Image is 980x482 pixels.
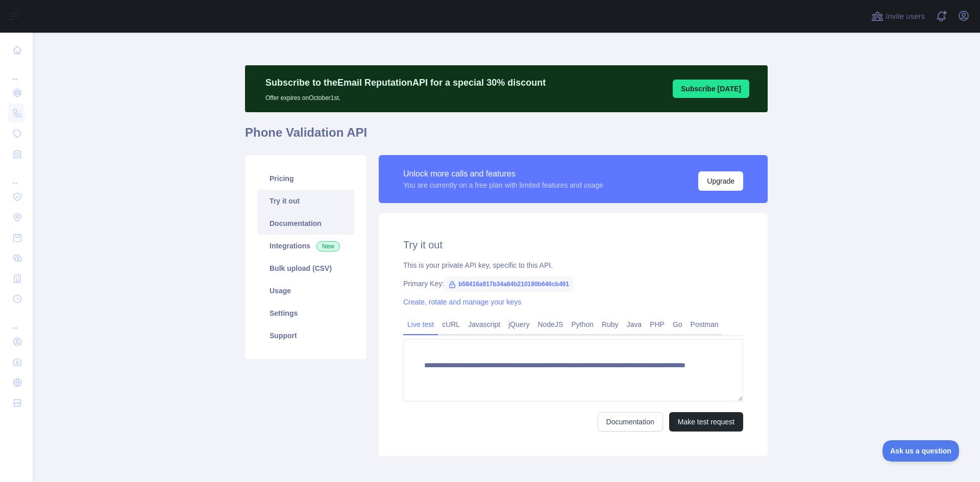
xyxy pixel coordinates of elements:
a: Pricing [257,167,354,190]
a: Postman [687,316,723,333]
a: Usage [257,280,354,302]
a: NodeJS [533,316,567,333]
a: Create, rotate and manage your keys [403,298,521,306]
a: Java [623,316,646,333]
button: Make test request [669,412,743,432]
h1: Phone Validation API [245,124,768,149]
p: Subscribe to the Email Reputation API for a special 30 % discount [265,75,546,90]
button: Upgrade [698,171,743,191]
a: Support [257,324,354,347]
a: PHP [646,316,669,333]
button: Invite users [869,8,927,24]
button: Subscribe [DATE] [673,80,749,98]
div: This is your private API key, specific to this API. [403,260,743,270]
a: Documentation [598,412,663,432]
a: cURL [438,316,464,333]
div: ... [8,61,24,82]
a: Integrations New [257,235,354,257]
a: Bulk upload (CSV) [257,257,354,280]
span: New [316,241,340,251]
div: ... [8,310,24,331]
div: ... [8,165,24,186]
a: Go [669,316,687,333]
div: Unlock more calls and features [403,168,603,180]
div: You are currently on a free plan with limited features and usage [403,180,603,190]
h2: Try it out [403,238,743,252]
a: Python [567,316,598,333]
p: Offer expires on October 1st. [265,90,546,102]
a: Javascript [464,316,504,333]
a: Documentation [257,212,354,235]
a: Ruby [598,316,623,333]
iframe: Toggle Customer Support [883,440,960,462]
a: jQuery [504,316,533,333]
span: Invite users [886,11,925,22]
span: b58416a917b34a84b210190b646cb491 [444,276,573,292]
a: Settings [257,302,354,324]
a: Live test [403,316,438,333]
a: Try it out [257,190,354,212]
div: Primary Key: [403,278,743,289]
